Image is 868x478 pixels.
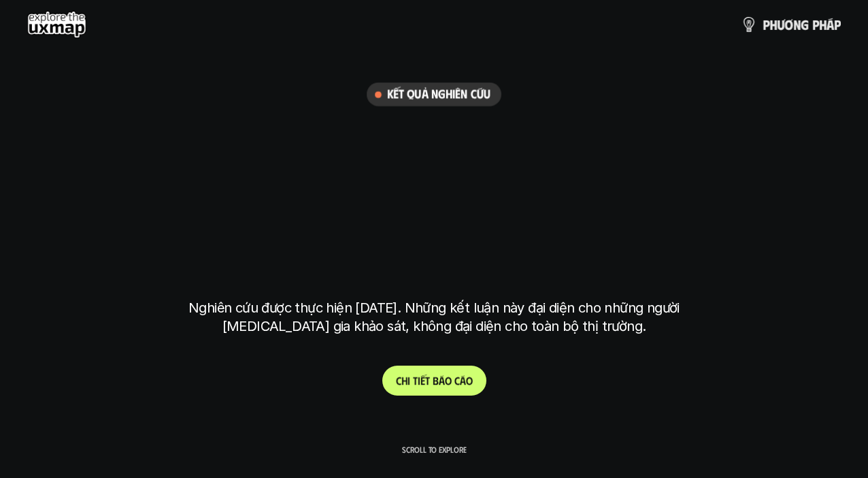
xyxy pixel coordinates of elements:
span: i [418,374,420,387]
span: o [466,374,473,387]
span: t [413,374,418,387]
a: Chitiếtbáocáo [382,366,486,396]
span: C [396,374,401,387]
span: g [801,17,809,32]
span: ơ [784,17,793,32]
span: t [425,374,430,387]
span: c [454,374,460,387]
p: Nghiên cứu được thực hiện [DATE]. Những kết luận này đại diện cho những người [MEDICAL_DATA] gia ... [179,299,689,336]
a: phươngpháp [741,11,841,38]
h1: phạm vi công việc của [186,121,682,178]
span: p [763,17,769,32]
span: h [401,374,407,387]
span: p [834,17,841,32]
span: b [433,374,439,387]
p: Scroll to explore [402,445,467,454]
span: p [812,17,819,32]
span: á [460,374,466,387]
span: n [793,17,801,32]
span: o [445,374,452,387]
span: ư [777,17,784,32]
h1: tại [GEOGRAPHIC_DATA] [192,228,677,285]
span: h [819,17,827,32]
span: á [827,17,834,32]
h6: Kết quả nghiên cứu [387,86,490,102]
span: i [407,374,410,387]
span: h [769,17,777,32]
span: ế [420,374,425,387]
span: á [439,374,445,387]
